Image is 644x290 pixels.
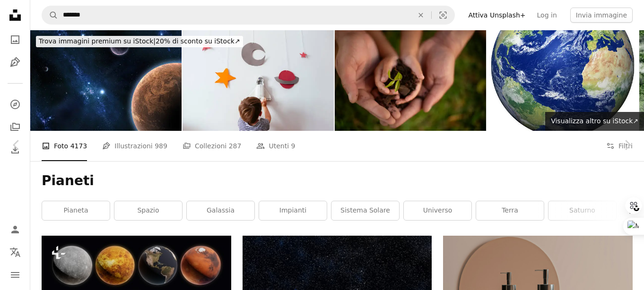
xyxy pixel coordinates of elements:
[6,53,25,72] a: Illustrazioni
[551,117,638,125] span: Visualizza altro su iStock ↗
[42,201,110,220] a: pianeta
[102,131,167,161] a: Illustrazioni 989
[531,8,563,23] a: Log in
[30,30,249,53] a: Trova immagini premium su iStock|20% di sconto su iStock↗
[6,30,25,49] a: Foto
[6,243,25,262] button: Lingua
[42,6,58,24] button: Cerca su Unsplash
[155,141,167,151] span: 989
[6,220,25,239] a: Accedi / Registrati
[622,201,633,220] button: scorri la lista a destra
[410,6,431,24] button: Elimina
[42,6,455,25] form: Trova visual in tutto il sito
[256,131,295,161] a: Utenti 9
[187,201,254,220] a: galassia
[39,37,156,45] span: Trova immagini premium su iStock |
[183,131,242,161] a: Collezioni 287
[183,30,334,131] img: bambino che vola una nave spaziale tra una galassia
[6,95,25,114] a: Esplora
[545,112,644,131] a: Visualizza altro su iStock↗
[229,141,242,151] span: 287
[335,30,486,131] img: Mani, genitore e figlio con il terreno vegetale del giardinaggio, la giornata della terra e l'app...
[606,131,633,161] button: Filtri
[331,201,399,220] a: sistema solare
[39,37,240,45] span: 20% di sconto su iStock ↗
[291,141,296,151] span: 9
[259,201,327,220] a: impianti
[30,30,182,131] img: Lo spazio
[476,201,544,220] a: terra
[432,6,454,24] button: Ricerca visiva
[487,30,638,131] img: Terra modello: Vista dell'oceano Atlantico
[570,8,633,23] button: Invia immagine
[611,100,644,190] a: Avanti
[404,201,471,220] a: universo
[6,265,25,284] button: Menu
[548,201,616,220] a: Saturno
[42,172,633,189] h1: Pianeti
[114,201,182,220] a: spazio
[462,8,531,23] a: Attiva Unsplash+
